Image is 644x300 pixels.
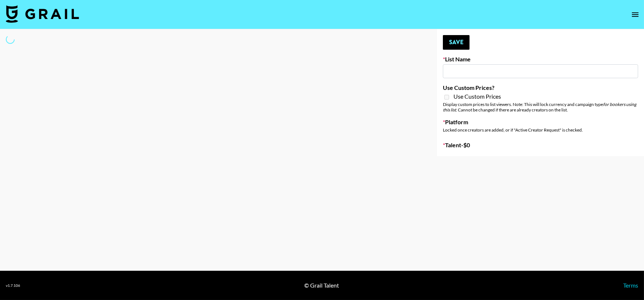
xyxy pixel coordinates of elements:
[443,141,638,149] label: Talent - $ 0
[443,102,636,113] em: for bookers using this list
[443,127,638,133] div: Locked once creators are added, or if "Active Creator Request" is checked.
[623,282,638,289] a: Terms
[443,118,638,126] label: Platform
[6,5,79,23] img: Grail Talent
[443,84,638,91] label: Use Custom Prices?
[443,102,638,113] div: Display custom prices to list viewers. Note: This will lock currency and campaign type . Cannot b...
[453,93,501,100] span: Use Custom Prices
[6,283,20,288] div: v 1.7.106
[443,35,470,50] button: Save
[628,7,643,22] button: open drawer
[304,282,339,289] div: © Grail Talent
[443,56,638,63] label: List Name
